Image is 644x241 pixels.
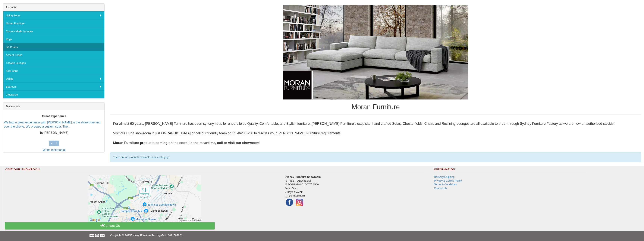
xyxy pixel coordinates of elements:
[110,118,641,149] div: For almost 60 years, [PERSON_NAME] Furniture has been synonymous for unparalleled Quality, Comfor...
[285,198,294,207] img: Facebook
[88,175,201,222] img: Click to activate map
[8,175,282,222] a: Click to activate map
[3,83,104,90] a: Bedroom
[42,115,66,118] b: Great experience
[3,103,104,110] div: Testimonials
[3,19,104,27] a: Moran Furniture
[3,59,104,67] a: Theatre Lounges
[434,175,454,178] a: Delivery/Shipping
[110,152,641,162] div: There are no products available in this category.
[434,168,586,173] h2: Information
[283,5,468,99] img: Moran Furniture
[285,175,321,178] strong: Sydney Furniture Showroom
[295,198,304,207] img: Instagram
[113,141,260,145] b: Moran Furniture products coming online soon! In the meantime, call or visit our showroom!
[131,234,160,237] a: Sydney Furniture Factory
[110,231,534,239] p: Copyright © 2025 ABN 18621582901
[3,35,104,43] a: Rugs
[3,43,104,51] a: Lift Chairs
[3,27,104,35] a: Custom Made Lounges
[4,131,104,135] p: [PERSON_NAME]
[3,4,104,11] div: Products
[434,179,462,182] a: Privacy & Cookie Policy
[3,75,104,83] a: Dining
[3,11,104,19] a: Living Room
[5,168,425,173] h2: Visit Our Showroom
[3,51,104,59] a: Accent Chairs
[110,103,641,111] h1: Moran Furniture
[4,121,101,128] a: We had a great experience with [PERSON_NAME] in the showroom and over the phone. We ordered a cus...
[434,187,447,190] a: Contact Us
[3,90,104,98] a: Clearance
[40,131,44,135] b: by
[434,183,457,186] a: Terms & Conditions
[43,148,65,151] a: Write Testimonial
[285,194,289,197] abbr: Phone
[3,67,104,75] a: Sofa Beds
[5,222,215,230] a: Contact Us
